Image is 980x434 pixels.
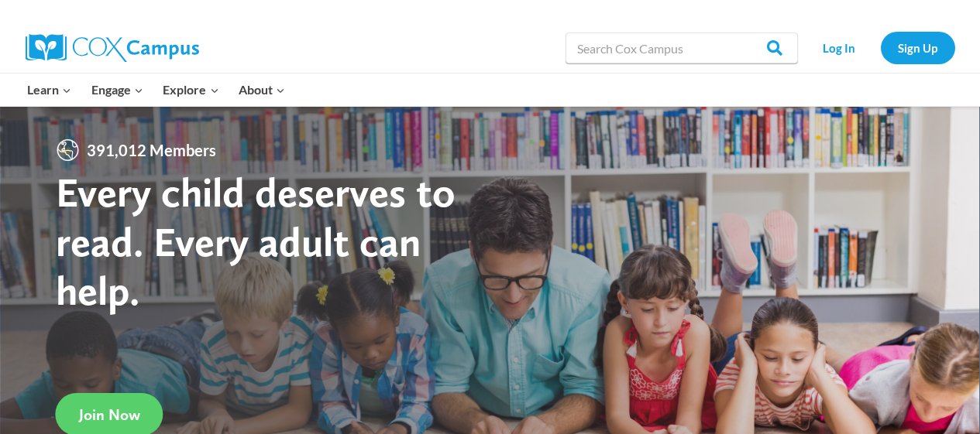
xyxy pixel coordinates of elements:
input: Search Cox Campus [566,32,798,63]
span: About [239,80,285,100]
img: Cox Campus [26,34,199,62]
span: Explore [163,80,218,100]
nav: Secondary Navigation [806,32,955,63]
span: Engage [91,80,143,100]
nav: Primary Navigation [18,73,295,106]
a: Log In [806,32,873,63]
span: Learn [27,80,71,100]
a: Sign Up [881,32,955,63]
span: Join Now [79,405,140,424]
strong: Every child deserves to read. Every adult can help. [56,167,456,315]
span: 391,012 Members [81,138,222,162]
